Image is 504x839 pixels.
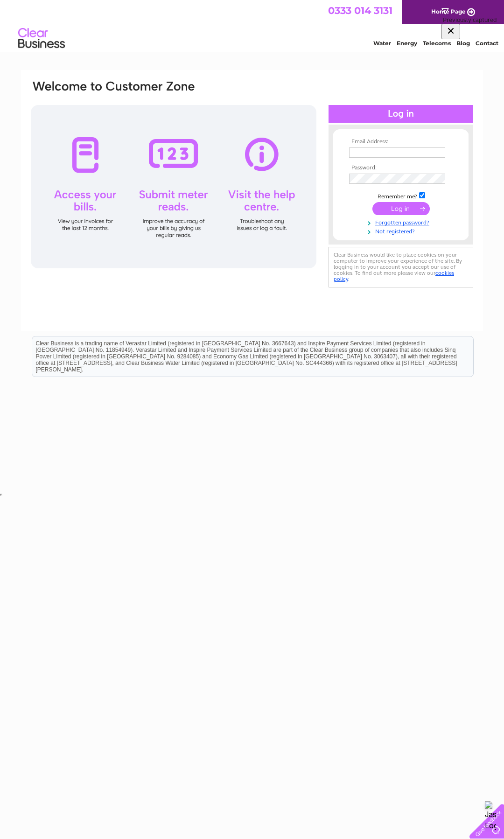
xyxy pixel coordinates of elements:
[349,217,455,226] a: Forgotten password?
[423,40,451,47] a: Telecoms
[328,5,392,16] a: 0333 014 3131
[347,165,455,171] th: Password:
[18,24,65,53] img: logo.png
[372,202,430,215] input: Submit
[347,191,455,200] td: Remember me?
[32,5,473,45] div: Clear Business is a trading name of Verastar Limited (registered in [GEOGRAPHIC_DATA] No. 3667643...
[456,40,470,47] a: Blog
[347,139,455,145] th: Email Address:
[397,40,417,47] a: Energy
[334,270,454,282] a: cookies policy
[349,226,455,235] a: Not registered?
[373,40,391,47] a: Water
[329,247,473,287] div: Clear Business would like to place cookies on your computer to improve your experience of the sit...
[476,40,498,47] a: Contact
